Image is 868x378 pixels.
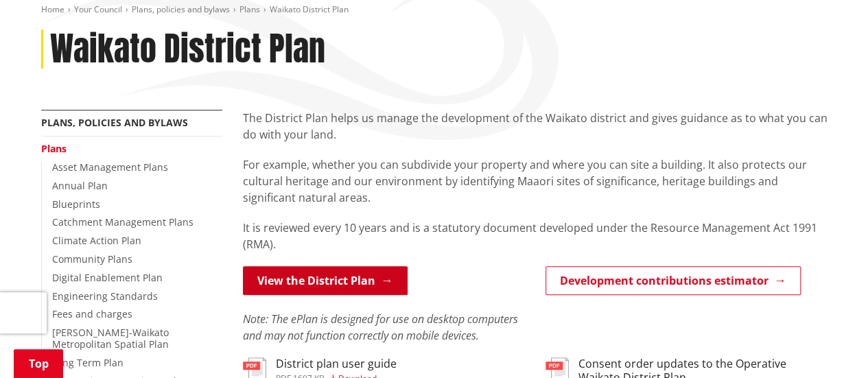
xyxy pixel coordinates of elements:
[270,3,349,15] span: Waikato District Plan
[41,3,64,15] a: Home
[74,3,122,15] a: Your Council
[243,266,408,295] a: View the District Plan
[41,4,828,16] nav: breadcrumb
[243,220,828,252] p: It is reviewed every 10 years and is a statutory document developed under the Resource Management...
[243,110,828,143] p: The District Plan helps us manage the development of the Waikato district and gives guidance as t...
[41,142,67,155] a: Plans
[243,156,828,206] p: For example, whether you can subdivide your property and where you can site a building. It also p...
[546,266,801,295] a: Development contributions estimator
[52,234,141,247] a: Climate Action Plan
[50,29,325,69] h1: Waikato District Plan
[14,349,63,378] a: Top
[239,3,260,15] a: Plans
[132,3,230,15] a: Plans, policies and bylaws
[52,161,168,174] a: Asset Management Plans
[243,311,518,343] em: Note: The ePlan is designed for use on desktop computers and may not function correctly on mobile...
[52,179,108,192] a: Annual Plan
[41,116,188,129] a: Plans, policies and bylaws
[805,320,854,370] iframe: Messenger Launcher
[276,357,397,370] h3: District plan user guide
[52,198,100,211] a: Blueprints
[52,290,158,303] a: Engineering Standards
[52,271,163,284] a: Digital Enablement Plan
[52,356,124,369] a: Long Term Plan
[52,326,169,351] a: [PERSON_NAME]-Waikato Metropolitan Spatial Plan
[52,307,132,320] a: Fees and charges
[52,252,132,265] a: Community Plans
[52,215,193,228] a: Catchment Management Plans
